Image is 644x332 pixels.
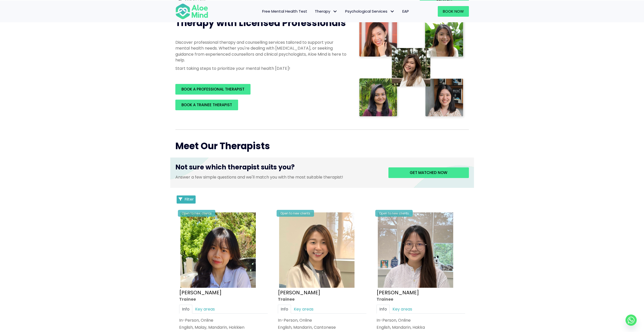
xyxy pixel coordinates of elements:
div: Open to new clients [178,210,215,217]
span: Therapy: submenu [331,8,339,15]
p: Start taking steps to prioritize your mental health [DATE]! [175,65,347,71]
p: English, Mandarin, Cantonese [278,324,366,330]
a: [PERSON_NAME] [377,289,419,296]
div: Trainee [179,296,268,302]
img: Aloe Mind Profile Pic – Christie Yong Kar Xin [180,212,256,288]
p: English, Malay, Mandarin, Hokkien [179,324,268,330]
h3: Not sure which therapist suits you? [175,163,381,174]
div: Trainee [278,296,366,302]
a: BOOK A PROFESSIONAL THERAPIST [175,84,251,95]
span: Book Now [443,9,464,14]
p: Answer a few simple questions and we'll match you with the most suitable therapist! [175,174,381,180]
span: Meet Our Therapists [175,140,270,152]
span: Therapy with Licensed Professionals [175,16,346,29]
a: Book Now [438,6,469,17]
a: Psychological ServicesPsychological Services: submenu [341,6,399,17]
a: Get matched now [388,167,469,178]
a: Key areas [390,304,415,313]
span: Filter [185,196,194,202]
div: Trainee [377,296,465,302]
a: Free Mental Health Test [258,6,311,17]
div: In-Person, Online [377,317,465,323]
div: Open to new clients [375,210,413,217]
span: Therapy [315,9,338,14]
span: BOOK A TRAINEE THERAPIST [181,102,232,107]
span: Psychological Services: submenu [389,8,396,15]
a: TherapyTherapy: submenu [311,6,341,17]
a: [PERSON_NAME] [179,289,222,296]
p: English, Mandarin, Hakka [377,324,465,330]
div: Open to new clients [277,210,314,217]
span: EAP [402,9,409,14]
a: Info [278,304,291,313]
span: BOOK A PROFESSIONAL THERAPIST [181,86,244,92]
a: Whatsapp [626,315,637,326]
a: Key areas [291,304,316,313]
p: Discover professional therapy and counselling services tailored to support your mental health nee... [175,39,347,63]
a: Key areas [192,304,218,313]
button: Filter Listings [177,195,196,204]
span: Psychological Services [345,9,395,14]
img: IMG_3049 – Joanne Lee [378,212,453,288]
nav: Menu [215,6,413,17]
a: Info [377,304,390,313]
a: BOOK A TRAINEE THERAPIST [175,100,238,110]
img: IMG_1660 – Tracy Kwah [279,212,355,288]
div: In-Person, Online [179,317,268,323]
img: Aloe mind Logo [175,3,208,20]
span: Free Mental Health Test [262,9,307,14]
span: Get matched now [410,170,447,175]
div: In-Person, Online [278,317,366,323]
a: [PERSON_NAME] [278,289,320,296]
a: Info [179,304,192,313]
a: EAP [399,6,413,17]
img: Therapist collage [358,17,466,119]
